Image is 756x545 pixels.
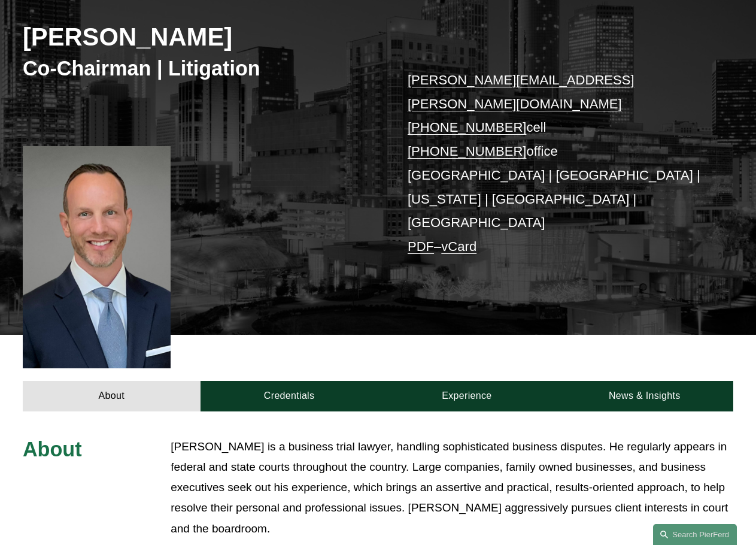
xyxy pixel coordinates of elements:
[408,120,526,135] a: [PHONE_NUMBER]
[408,68,704,259] p: cell office [GEOGRAPHIC_DATA] | [GEOGRAPHIC_DATA] | [US_STATE] | [GEOGRAPHIC_DATA] | [GEOGRAPHIC_...
[441,239,476,254] a: vCard
[408,239,434,254] a: PDF
[201,381,378,411] a: Credentials
[408,72,634,111] a: [PERSON_NAME][EMAIL_ADDRESS][PERSON_NAME][DOMAIN_NAME]
[171,437,733,539] p: [PERSON_NAME] is a business trial lawyer, handling sophisticated business disputes. He regularly ...
[653,524,737,545] a: Search this site
[378,381,556,411] a: Experience
[555,381,733,411] a: News & Insights
[23,438,82,461] span: About
[408,144,526,159] a: [PHONE_NUMBER]
[23,56,378,81] h3: Co-Chairman | Litigation
[23,381,201,411] a: About
[23,22,378,53] h2: [PERSON_NAME]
